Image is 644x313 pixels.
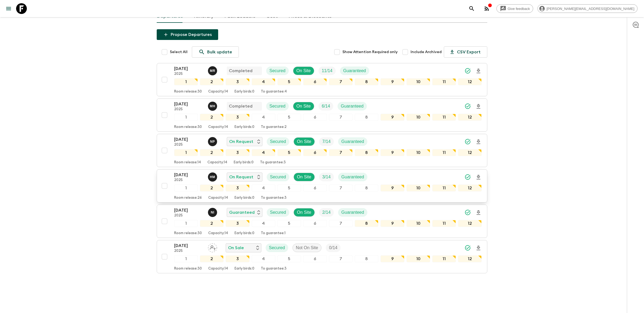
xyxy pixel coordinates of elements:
[303,255,327,262] div: 6
[329,220,353,227] div: 7
[270,174,286,180] p: Secured
[277,220,301,227] div: 5
[458,185,482,192] div: 12
[269,245,285,251] p: Secured
[322,174,331,180] p: 3 / 14
[229,138,253,145] p: On Request
[208,103,218,108] span: Mayumi Hosokawa
[319,102,333,111] div: Trip Fill
[294,208,315,217] div: On Site
[297,103,311,109] p: On Site
[229,209,255,216] p: Guaranteed
[466,3,477,14] button: search adventures
[322,68,332,74] p: 11 / 14
[174,143,204,147] p: 2025
[496,4,533,13] a: Give feedback
[174,213,204,218] p: 2025
[475,68,482,74] svg: Download Onboarding
[355,255,378,262] div: 8
[270,209,286,216] p: Secured
[407,220,430,227] div: 10
[210,139,215,144] p: N P
[174,72,204,76] p: 2025
[235,231,254,235] p: Early birds: 0
[355,114,378,121] div: 8
[407,78,430,85] div: 10
[411,49,442,55] span: Include Archived
[170,49,188,55] span: Select All
[252,255,275,262] div: 4
[380,220,404,227] div: 9
[319,137,334,146] div: Trip Fill
[174,231,202,235] p: Room release: 30
[544,7,637,11] span: [PERSON_NAME][EMAIL_ADDRESS][DOMAIN_NAME]
[297,209,311,216] p: On Site
[294,173,315,181] div: On Site
[464,103,471,109] svg: Synced Successfully
[261,267,287,271] p: To guarantee: 3
[174,160,201,165] p: Room release: 14
[355,149,378,156] div: 8
[157,29,218,40] button: Propose Departures
[303,149,327,156] div: 6
[3,3,14,14] button: menu
[267,208,289,217] div: Secured
[297,68,311,74] p: On Site
[211,210,214,215] p: N I
[208,172,218,182] button: HM
[322,138,331,145] p: 7 / 14
[208,139,218,143] span: Naoko Pogede
[293,67,314,75] div: On Site
[341,103,364,109] p: Guaranteed
[464,174,471,180] svg: Synced Successfully
[458,220,482,227] div: 12
[294,137,315,146] div: On Site
[261,90,287,94] p: To guarantee: 4
[458,149,482,156] div: 12
[226,149,249,156] div: 3
[234,160,254,165] p: Early birds: 0
[432,114,456,121] div: 11
[303,78,327,85] div: 6
[226,78,249,85] div: 3
[355,185,378,192] div: 8
[260,160,286,165] p: To guarantee: 3
[261,231,286,235] p: To guarantee: 1
[174,255,198,262] div: 1
[226,114,249,121] div: 3
[226,255,249,262] div: 3
[235,90,254,94] p: Early birds: 0
[208,231,228,235] p: Capacity: 14
[322,209,331,216] p: 2 / 14
[266,67,289,75] div: Secured
[200,78,224,85] div: 2
[174,149,198,156] div: 1
[292,244,322,252] div: Not On Site
[432,185,456,192] div: 11
[329,78,353,85] div: 7
[200,114,224,121] div: 2
[174,101,204,107] p: [DATE]
[475,139,482,145] svg: Download Onboarding
[329,185,353,192] div: 7
[208,267,228,271] p: Capacity: 14
[444,46,487,58] button: CSV Export
[208,90,228,94] p: Capacity: 14
[380,78,404,85] div: 9
[269,68,286,74] p: Secured
[157,240,487,273] button: [DATE]2025Assign pack leaderOn SaleSecuredNot On SiteTrip Fill123456789101112Room release:30Capac...
[157,205,487,238] button: [DATE]2025Naoya IshidaGuaranteedSecuredOn SiteTrip FillGuaranteed123456789101112Room release:30Ca...
[174,65,204,72] p: [DATE]
[208,137,218,146] button: NP
[380,255,404,262] div: 9
[174,249,204,253] p: 2025
[229,103,253,109] p: Completed
[200,185,224,192] div: 2
[157,63,487,96] button: [DATE]2025Mamico ReichCompletedSecuredOn SiteTrip FillGuaranteed123456789101112Room release:30Cap...
[200,220,224,227] div: 2
[208,196,228,200] p: Capacity: 14
[303,185,327,192] div: 6
[266,102,289,111] div: Secured
[157,98,487,132] button: [DATE]2025Mayumi HosokawaCompletedSecuredOn SiteTrip FillGuaranteed123456789101112Room release:30...
[269,103,286,109] p: Secured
